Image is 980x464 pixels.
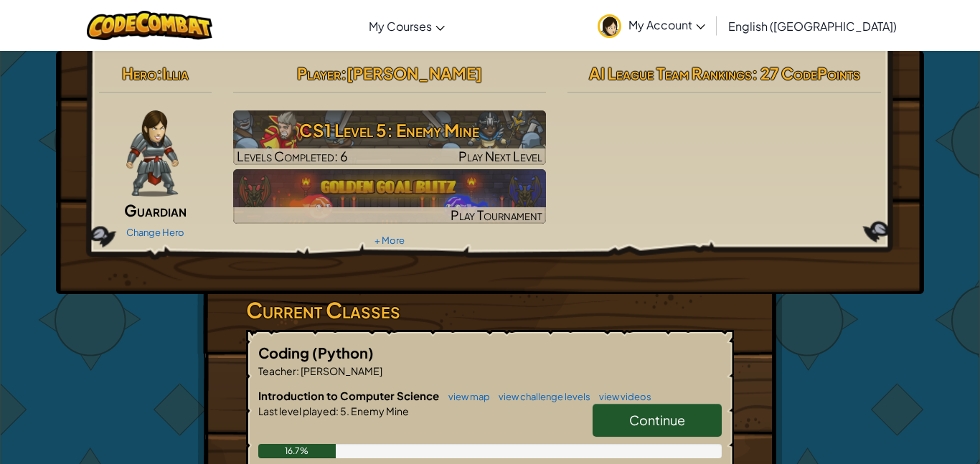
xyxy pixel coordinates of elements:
[246,294,734,326] h3: Current Classes
[374,235,405,246] a: + More
[237,148,348,164] span: Levels Completed: 6
[233,110,547,165] img: CS1 Level 5: Enemy Mine
[598,14,621,38] img: avatar
[592,391,651,402] a: view videos
[752,63,860,83] span: : 27 CodePoints
[258,444,336,458] div: 16.7%
[233,110,547,165] a: Play Next Level
[589,63,752,83] span: AI League Team Rankings
[347,63,482,83] span: [PERSON_NAME]
[233,169,547,224] a: Play Tournament
[590,3,712,48] a: My Account
[126,110,179,197] img: guardian-pose.png
[124,200,187,220] span: Guardian
[491,391,590,402] a: view challenge levels
[297,63,341,83] span: Player
[258,404,336,417] span: Last level played
[349,404,409,417] span: Enemy Mine
[369,19,432,34] span: My Courses
[628,17,705,32] span: My Account
[87,11,212,40] img: CodeCombat logo
[451,207,542,223] span: Play Tournament
[258,344,312,361] span: Coding
[341,63,347,83] span: :
[441,391,490,402] a: view map
[258,389,441,402] span: Introduction to Computer Science
[122,63,156,83] span: Hero
[299,364,382,377] span: [PERSON_NAME]
[296,364,299,377] span: :
[728,19,897,34] span: English ([GEOGRAPHIC_DATA])
[233,114,547,146] h3: CS1 Level 5: Enemy Mine
[126,227,184,238] a: Change Hero
[629,412,685,428] span: Continue
[162,63,189,83] span: Illia
[233,169,547,224] img: Golden Goal
[258,364,296,377] span: Teacher
[458,148,542,164] span: Play Next Level
[362,6,452,45] a: My Courses
[339,404,349,417] span: 5.
[312,344,374,361] span: (Python)
[721,6,904,45] a: English ([GEOGRAPHIC_DATA])
[336,404,339,417] span: :
[156,63,162,83] span: :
